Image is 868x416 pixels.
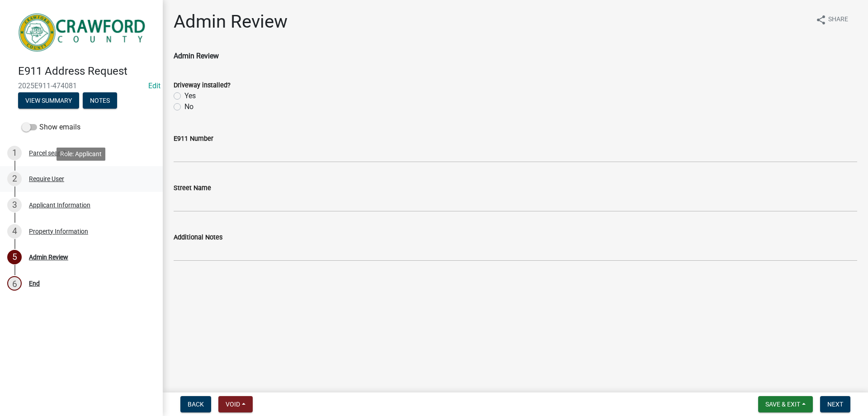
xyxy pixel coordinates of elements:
[29,176,64,182] div: Require User
[18,81,145,90] span: 2025E911-474081
[29,228,88,234] div: Property Information
[18,97,79,105] wm-modal-confirm: Summary
[758,396,813,412] button: Save & Exit
[827,401,843,408] span: Next
[184,101,193,112] label: No
[18,65,156,78] h4: E911 Address Request
[18,92,79,109] button: View Summary
[765,401,800,408] span: Save & Exit
[218,396,253,412] button: Void
[174,185,211,191] label: Street Name
[808,11,855,29] button: shareShare
[7,146,22,160] div: 1
[22,122,80,133] label: Show emails
[29,254,68,260] div: Admin Review
[83,97,117,105] wm-modal-confirm: Notes
[29,150,67,156] div: Parcel search
[57,148,105,161] div: Role: Applicant
[174,234,222,241] label: Additional Notes
[7,224,22,239] div: 4
[7,276,22,291] div: 6
[7,198,22,212] div: 3
[7,250,22,264] div: 5
[18,10,148,55] img: Crawford County, Georgia
[816,14,826,25] i: share
[29,202,90,208] div: Applicant Information
[188,401,204,408] span: Back
[7,172,22,186] div: 2
[174,11,288,33] h1: Admin Review
[174,52,219,60] strong: Admin Review
[184,91,196,101] label: Yes
[148,81,160,90] a: Edit
[828,14,848,25] span: Share
[820,396,850,412] button: Next
[148,81,160,90] wm-modal-confirm: Edit Application Number
[29,280,40,287] div: End
[174,136,213,142] label: E911 Number
[180,396,211,412] button: Back
[226,401,240,408] span: Void
[83,92,117,109] button: Notes
[174,82,231,89] label: Driveway installed?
